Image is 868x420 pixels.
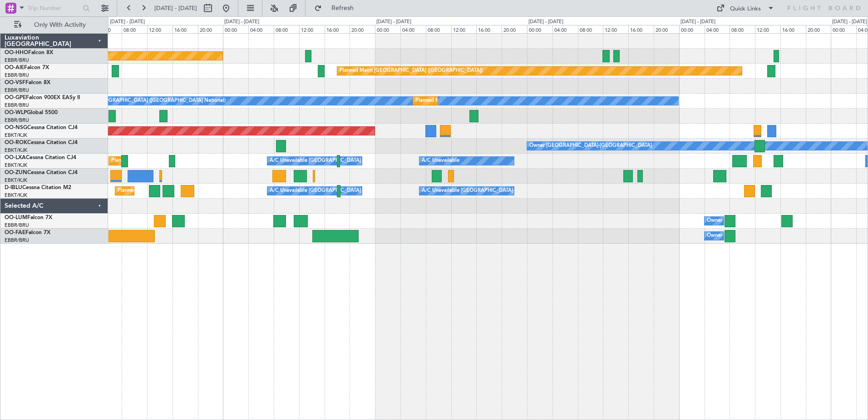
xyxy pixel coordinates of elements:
[5,215,52,220] a: OO-LUMFalcon 7X
[324,5,362,11] span: Refresh
[5,140,78,145] a: OO-ROKCessna Citation CJ4
[5,80,25,85] span: OO-VSF
[755,25,780,33] div: 12:00
[552,25,578,33] div: 04:00
[5,192,27,199] a: EBKT/KJK
[712,1,779,15] button: Quick Links
[679,25,705,33] div: 00:00
[5,185,71,190] a: D-IBLUCessna Citation M2
[325,25,350,33] div: 16:00
[154,4,197,12] span: [DATE] - [DATE]
[299,25,325,33] div: 12:00
[422,184,567,198] div: A/C Unavailable [GEOGRAPHIC_DATA]-[GEOGRAPHIC_DATA]
[780,25,806,33] div: 16:00
[400,25,426,33] div: 04:00
[5,177,27,184] a: EBKT/KJK
[415,94,580,108] div: Planned Maint [GEOGRAPHIC_DATA] ([GEOGRAPHIC_DATA] National)
[147,25,173,33] div: 12:00
[422,154,459,168] div: A/C Unavailable
[5,185,22,190] span: D-IBLU
[5,80,50,85] a: OO-VSFFalcon 8X
[5,125,78,130] a: OO-NSGCessna Citation CJ4
[527,25,552,33] div: 00:00
[5,170,27,175] span: OO-ZUN
[24,22,96,28] span: Only With Activity
[5,65,24,70] span: OO-AIE
[832,18,867,26] div: [DATE] - [DATE]
[628,25,654,33] div: 16:00
[5,95,80,100] a: OO-GPEFalcon 900EX EASy II
[730,5,761,14] div: Quick Links
[5,110,58,115] a: OO-WLPGlobal 5500
[5,147,27,154] a: EBKT/KJK
[110,18,145,26] div: [DATE] - [DATE]
[5,72,29,79] a: EBBR/BRU
[10,18,99,32] button: Only With Activity
[529,139,652,153] div: Owner [GEOGRAPHIC_DATA]-[GEOGRAPHIC_DATA]
[5,140,27,145] span: OO-ROK
[223,25,248,33] div: 00:00
[376,18,411,26] div: [DATE] - [DATE]
[5,50,28,55] span: OO-HHO
[654,25,679,33] div: 20:00
[5,155,26,160] span: OO-LXA
[578,25,603,33] div: 08:00
[270,184,439,198] div: A/C Unavailable [GEOGRAPHIC_DATA] ([GEOGRAPHIC_DATA] National)
[198,25,223,33] div: 20:00
[340,64,483,78] div: Planned Maint [GEOGRAPHIC_DATA] ([GEOGRAPHIC_DATA])
[730,25,755,33] div: 08:00
[5,117,29,124] a: EBBR/BRU
[5,102,29,109] a: EBBR/BRU
[5,215,27,220] span: OO-LUM
[97,25,122,33] div: 04:00
[603,25,628,33] div: 12:00
[350,25,375,33] div: 20:00
[5,57,29,64] a: EBBR/BRU
[5,65,49,70] a: OO-AIEFalcon 7X
[502,25,527,33] div: 20:00
[707,229,769,243] div: Owner Melsbroek Air Base
[375,25,400,33] div: 00:00
[270,154,439,168] div: A/C Unavailable [GEOGRAPHIC_DATA] ([GEOGRAPHIC_DATA] National)
[806,25,831,33] div: 20:00
[528,18,563,26] div: [DATE] - [DATE]
[5,230,25,235] span: OO-FAE
[274,25,299,33] div: 08:00
[707,214,769,228] div: Owner Melsbroek Air Base
[74,94,226,108] div: No Crew [GEOGRAPHIC_DATA] ([GEOGRAPHIC_DATA] National)
[681,18,715,26] div: [DATE] - [DATE]
[705,25,730,33] div: 04:00
[5,125,27,130] span: OO-NSG
[5,222,29,229] a: EBBR/BRU
[118,184,219,198] div: Planned Maint Nice ([GEOGRAPHIC_DATA])
[5,50,53,55] a: OO-HHOFalcon 8X
[224,18,259,26] div: [DATE] - [DATE]
[5,237,29,244] a: EBBR/BRU
[5,230,50,235] a: OO-FAEFalcon 7X
[5,162,27,169] a: EBKT/KJK
[248,25,274,33] div: 04:00
[5,132,27,139] a: EBKT/KJK
[451,25,477,33] div: 12:00
[5,87,29,94] a: EBBR/BRU
[426,25,451,33] div: 08:00
[5,110,27,115] span: OO-WLP
[28,1,80,15] input: Trip Number
[5,155,76,160] a: OO-LXACessna Citation CJ4
[5,170,78,175] a: OO-ZUNCessna Citation CJ4
[111,154,217,168] div: Planned Maint Kortrijk-[GEOGRAPHIC_DATA]
[5,95,26,100] span: OO-GPE
[173,25,198,33] div: 16:00
[476,25,502,33] div: 16:00
[122,25,147,33] div: 08:00
[310,1,365,15] button: Refresh
[831,25,856,33] div: 00:00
